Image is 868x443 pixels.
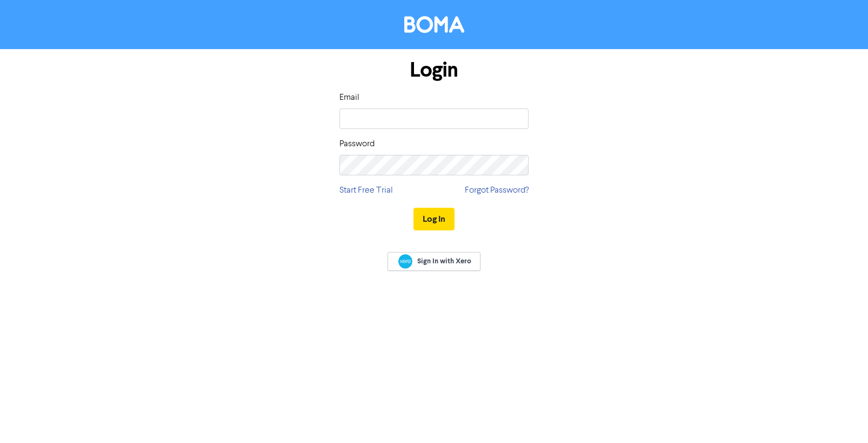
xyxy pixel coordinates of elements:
[339,58,529,83] h1: Login
[339,184,393,197] a: Start Free Trial
[417,256,471,266] span: Sign In with Xero
[388,252,480,271] a: Sign In with Xero
[465,184,529,197] a: Forgot Password?
[339,138,375,151] label: Password
[339,91,359,104] label: Email
[398,254,412,269] img: Xero logo
[404,16,464,33] img: BOMA Logo
[413,208,455,230] button: Log In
